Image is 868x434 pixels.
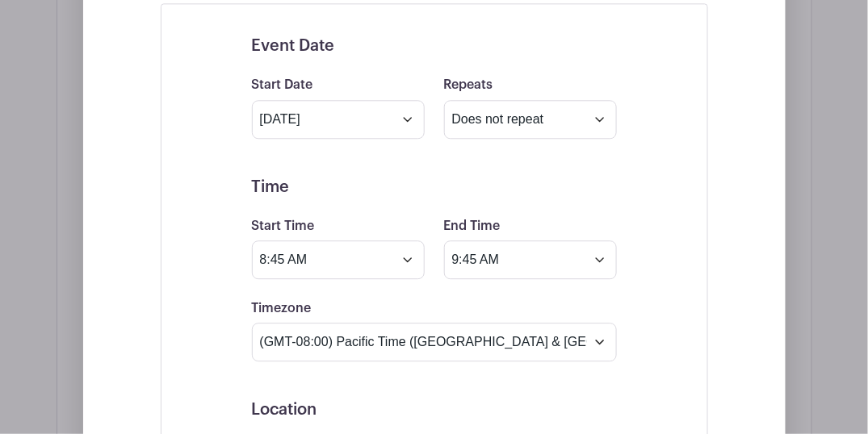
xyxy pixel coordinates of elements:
[252,177,617,197] h5: Time
[252,36,617,56] h5: Event Date
[444,219,501,234] label: End Time
[252,77,313,93] label: Start Date
[252,100,425,139] input: Select
[252,301,312,316] label: Timezone
[444,77,493,93] label: Repeats
[252,219,315,234] label: Start Time
[252,400,617,419] h5: Location
[444,240,617,279] input: Select
[252,240,425,279] input: Select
